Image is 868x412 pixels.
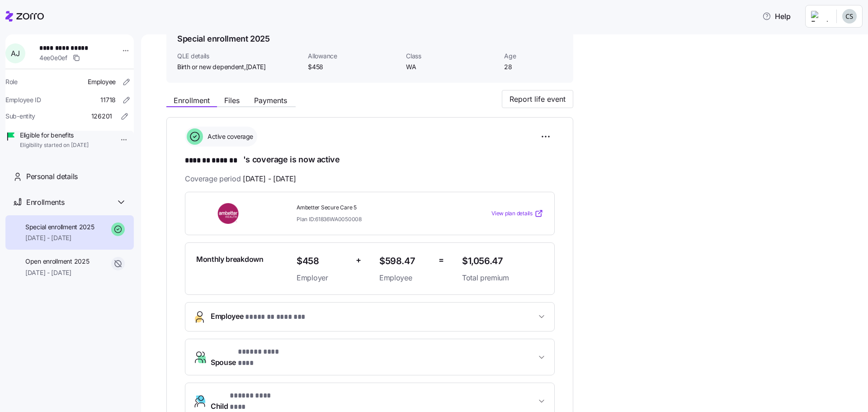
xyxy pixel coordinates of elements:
[88,77,116,86] span: Employee
[504,52,562,61] span: Age
[811,11,829,22] img: Employer logo
[196,254,264,265] span: Monthly breakdown
[246,62,266,71] span: [DATE]
[25,223,94,232] span: Special enrollment 2025
[11,50,19,57] span: A J
[297,272,349,284] span: Employer
[439,254,444,267] span: =
[379,272,431,284] span: Employee
[185,173,296,185] span: Coverage period
[25,257,89,266] span: Open enrollment 2025
[755,7,798,25] button: Help
[177,33,270,44] h1: Special enrollment 2025
[502,90,573,108] button: Report life event
[26,171,78,182] span: Personal details
[308,52,399,61] span: Allowance
[297,204,455,212] span: Ambetter Secure Care 5
[211,390,284,412] span: Child
[211,346,289,368] span: Spouse
[406,52,497,61] span: Class
[308,62,399,71] span: $458
[205,132,253,141] span: Active coverage
[5,77,18,86] span: Role
[491,209,543,218] a: View plan details
[91,112,112,121] span: 126201
[462,272,543,284] span: Total premium
[379,254,431,269] span: $598.47
[5,95,41,104] span: Employee ID
[356,254,361,267] span: +
[254,97,287,104] span: Payments
[462,254,543,269] span: $1,056.47
[177,52,301,61] span: QLE details
[20,142,89,149] span: Eligibility started on [DATE]
[509,94,566,104] span: Report life event
[211,311,307,323] span: Employee
[504,62,562,71] span: 28
[297,215,362,223] span: Plan ID: 61836WA0050008
[20,131,89,140] span: Eligible for benefits
[100,95,116,104] span: 11718
[243,173,296,185] span: [DATE] - [DATE]
[174,97,210,104] span: Enrollment
[297,254,349,269] span: $458
[177,62,266,71] span: Birth or new dependent ,
[762,11,791,22] span: Help
[842,9,857,24] img: 2df6d97b4bcaa7f1b4a2ee07b0c0b24b
[196,203,261,224] img: Ambetter
[491,209,533,218] span: View plan details
[5,112,35,121] span: Sub-entity
[25,233,94,242] span: [DATE] - [DATE]
[406,62,497,71] span: WA
[26,197,64,208] span: Enrollments
[39,53,67,62] span: 4ee0e0ef
[25,268,89,277] span: [DATE] - [DATE]
[224,97,240,104] span: Files
[185,154,555,166] h1: 's coverage is now active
